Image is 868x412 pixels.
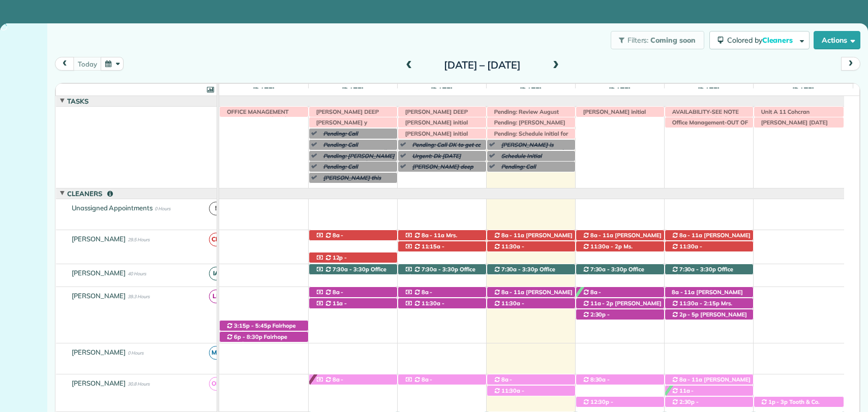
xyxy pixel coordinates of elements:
[696,86,722,94] span: [DATE]
[398,298,486,309] div: [STREET_ADDRESS]
[487,230,575,241] div: [STREET_ADDRESS]
[315,254,347,268] span: 12p - 3p
[756,119,828,126] span: [PERSON_NAME] [DATE]
[128,350,143,356] span: 0 Hours
[493,376,513,390] span: 8a - 10:45a
[315,239,382,253] span: [PERSON_NAME] ([PHONE_NUMBER])
[493,243,525,257] span: 11:30a - 2p
[398,230,486,241] div: [STREET_ADDRESS][PERSON_NAME]
[55,57,74,71] button: prev
[315,296,382,310] span: [PERSON_NAME] ([PHONE_NUMBER])
[493,387,525,401] span: 11:30a - 2:30p
[311,108,379,122] span: [PERSON_NAME] DEEP CLEAN
[487,386,575,396] div: [STREET_ADDRESS]
[309,298,397,309] div: [STREET_ADDRESS]
[518,86,544,94] span: [DATE]
[671,266,733,288] span: Office (Shcs) ([PHONE_NUMBER])
[404,266,475,288] span: Office (Shcs) ([PHONE_NUMBER])
[493,232,573,246] span: [PERSON_NAME] ([PHONE_NUMBER])
[332,266,370,273] span: 7:30a - 3:30p
[814,31,860,49] button: Actions
[226,333,287,355] span: Fairhope Dental Associates ([PHONE_NUMBER])
[315,261,371,275] span: [PERSON_NAME] ([PHONE_NUMBER])
[576,374,664,385] div: [STREET_ADDRESS][PERSON_NAME]
[582,318,646,332] span: [PERSON_NAME] ([PHONE_NUMBER])
[671,243,703,257] span: 11:30a - 2:30p
[404,376,433,390] span: 8a - 10:30a
[582,289,602,303] span: 8a - 10:30a
[398,241,486,252] div: [STREET_ADDRESS]
[496,163,548,177] span: Pending: Call [PERSON_NAME]
[493,266,555,288] span: Office (Shcs) ([PHONE_NUMBER])
[404,307,468,321] span: [PERSON_NAME] ([PHONE_NUMBER])
[665,264,753,275] div: 11940 [US_STATE] 181 - Fairhope, AL, 36532
[679,300,720,307] span: 11:30a - 2:15p
[667,108,751,239] span: AVAILABILITY-SEE NOTE (Deep clean availability [DATE] 8 am [DATE] 8 am [DATE] 11 am un deep clean...
[493,300,525,314] span: 11:30a - 2p
[487,241,575,252] div: [STREET_ADDRESS]
[762,36,795,45] span: Cleaners
[318,152,395,167] span: Pending: [PERSON_NAME] didnt leave check
[493,250,549,264] span: [PERSON_NAME] ([PHONE_NUMBER])
[493,394,557,408] span: [PERSON_NAME] ([PHONE_NUMBER])
[493,307,549,321] span: [PERSON_NAME] ([PHONE_NUMBER])
[650,36,696,45] span: Coming soon
[65,189,115,198] span: Cleaners
[155,206,170,211] span: 0 Hours
[667,119,748,133] span: Office Management-OUT OF OFFICE
[756,108,811,115] span: Unit A 11 Cohcran
[493,289,573,303] span: [PERSON_NAME] ([PHONE_NUMBER])
[309,287,397,298] div: [STREET_ADDRESS]
[70,269,128,277] span: [PERSON_NAME]
[607,86,633,94] span: [DATE]
[398,374,486,385] div: [STREET_ADDRESS]
[315,383,371,397] span: [PERSON_NAME] ([PHONE_NUMBER])
[576,287,664,298] div: [STREET_ADDRESS]
[582,296,649,310] span: [PERSON_NAME] ([PHONE_NUMBER])
[671,250,735,264] span: [PERSON_NAME] ([PHONE_NUMBER])
[407,163,473,177] span: [PERSON_NAME] deep clean [DATE] 8 am
[340,86,366,94] span: [DATE]
[582,300,662,314] span: [PERSON_NAME] ([PHONE_NUMBER])
[665,298,753,309] div: [STREET_ADDRESS]
[487,298,575,309] div: [STREET_ADDRESS]
[209,233,223,246] span: CM
[487,374,575,385] div: [STREET_ADDRESS]
[318,141,394,163] span: Pending: Call [PERSON_NAME] to collect CC
[496,141,572,177] span: [PERSON_NAME] is scheduled [DATE] but if we have something on 10/16 or 10/17 reschedule her for t...
[665,397,753,407] div: 19272 [US_STATE] 181 - Fairhope, AL, 36532
[128,271,146,276] span: 40 Hours
[790,86,816,94] span: [DATE]
[404,383,471,397] span: [PERSON_NAME] ([PHONE_NUMBER])
[233,333,263,340] span: 6p - 8:30p
[576,230,664,241] div: [STREET_ADDRESS]
[233,322,272,329] span: 3:15p - 5:45p
[226,322,295,344] span: Fairhope Dental Associates ([PHONE_NUMBER])
[209,202,223,215] span: !
[501,232,525,239] span: 8a - 11a
[222,108,303,144] span: OFFICE MANAGEMENT AVAILABLE (Working hours: [DATE] 6 pm to 7 pm [DATE] 10-1130 and evening 3 pm t...
[493,383,560,397] span: [PERSON_NAME] ([PHONE_NUMBER])
[709,31,810,49] button: Colored byCleaners
[315,266,386,288] span: Office (Shcs) ([PHONE_NUMBER])
[489,119,565,133] span: Pending: [PERSON_NAME] fall clean
[209,346,223,360] span: MC
[251,86,277,94] span: [DATE]
[665,241,753,252] div: [STREET_ADDRESS]
[404,296,463,310] span: [PERSON_NAME] ([PHONE_NUMBER])
[400,119,469,126] span: [PERSON_NAME] initial
[501,266,539,273] span: 7:30a - 3:30p
[73,57,101,71] button: today
[576,241,664,252] div: [STREET_ADDRESS][PERSON_NAME]
[128,381,149,387] span: 30.8 Hours
[128,294,149,299] span: 39.3 Hours
[590,232,614,239] span: 8a - 11a
[679,266,717,273] span: 7:30a - 3:30p
[309,374,397,385] div: [STREET_ADDRESS][PERSON_NAME]
[754,397,844,407] div: [STREET_ADDRESS]
[679,232,703,239] span: 8a - 11a
[309,230,397,241] div: [STREET_ADDRESS]
[70,204,155,212] span: Unassigned Appointments
[209,267,223,280] span: IA
[407,141,481,155] span: Pending: Call DK to get cc info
